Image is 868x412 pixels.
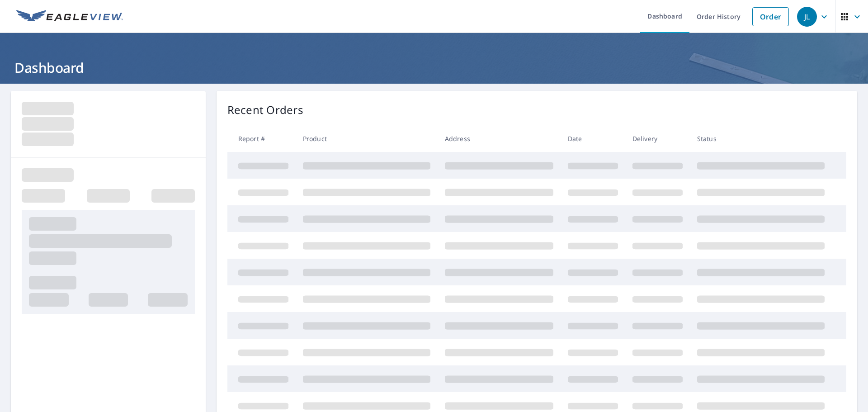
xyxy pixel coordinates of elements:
[690,125,832,152] th: Status
[438,125,561,152] th: Address
[752,7,789,26] a: Order
[227,125,296,152] th: Report #
[625,125,690,152] th: Delivery
[797,7,817,27] div: JL
[296,125,438,152] th: Product
[16,10,123,24] img: EV Logo
[561,125,625,152] th: Date
[11,58,857,77] h1: Dashboard
[227,102,303,118] p: Recent Orders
